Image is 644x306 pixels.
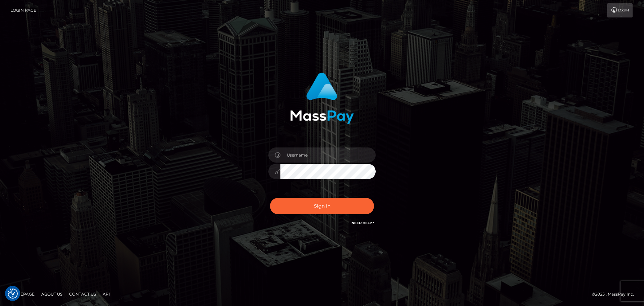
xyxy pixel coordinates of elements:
[66,289,99,299] a: Contact Us
[8,289,18,299] button: Consent Preferences
[290,73,354,124] img: MassPay Login
[352,221,374,225] a: Need Help?
[270,198,374,214] button: Sign in
[607,3,633,17] a: Login
[8,289,18,299] img: Revisit consent button
[7,289,37,299] a: Homepage
[39,289,65,299] a: About Us
[10,3,36,17] a: Login Page
[280,147,376,163] input: Username...
[592,291,639,298] div: © 2025 , MassPay Inc.
[100,289,113,299] a: API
